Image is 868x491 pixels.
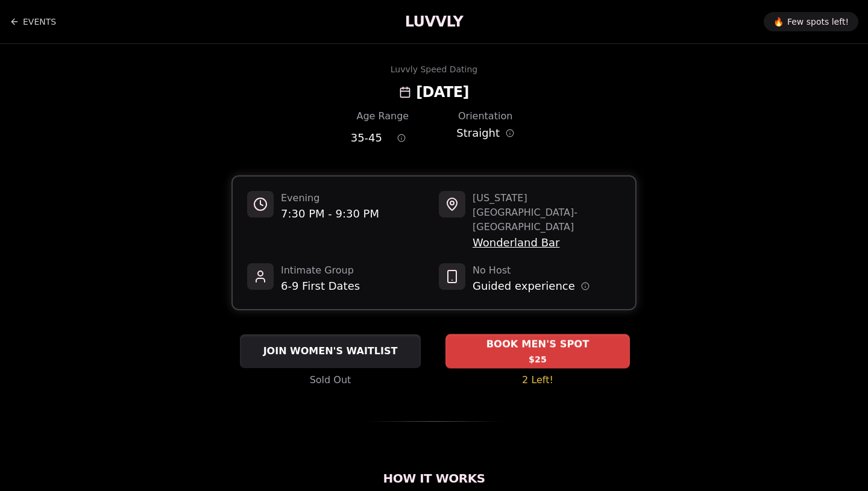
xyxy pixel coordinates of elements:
[281,191,379,205] span: Evening
[787,16,849,28] span: Few spots left!
[281,263,360,278] span: Intimate Group
[473,278,575,295] span: Guided experience
[240,334,421,368] button: JOIN WOMEN'S WAITLIST - Sold Out
[581,282,590,290] button: Host information
[522,373,553,387] span: 2 Left!
[281,278,360,295] span: 6-9 First Dates
[391,63,477,75] div: Luvvly Speed Dating
[10,10,56,34] a: Back to events
[456,125,500,142] span: Straight
[351,109,415,124] div: Age Range
[484,337,592,352] span: BOOK MEN'S SPOT
[773,16,784,28] span: 🔥
[445,334,630,368] button: BOOK MEN'S SPOT - 2 Left!
[388,125,415,151] button: Age range information
[405,12,463,31] a: LUVVLY
[351,130,382,146] span: 35 - 45
[473,234,621,251] span: Wonderland Bar
[310,373,351,387] span: Sold Out
[231,470,637,487] h2: How It Works
[416,83,469,102] h2: [DATE]
[281,205,379,222] span: 7:30 PM - 9:30 PM
[529,353,547,365] span: $25
[473,263,590,278] span: No Host
[453,109,517,124] div: Orientation
[261,344,400,358] span: JOIN WOMEN'S WAITLIST
[506,129,514,137] button: Orientation information
[473,191,621,234] span: [US_STATE][GEOGRAPHIC_DATA] - [GEOGRAPHIC_DATA]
